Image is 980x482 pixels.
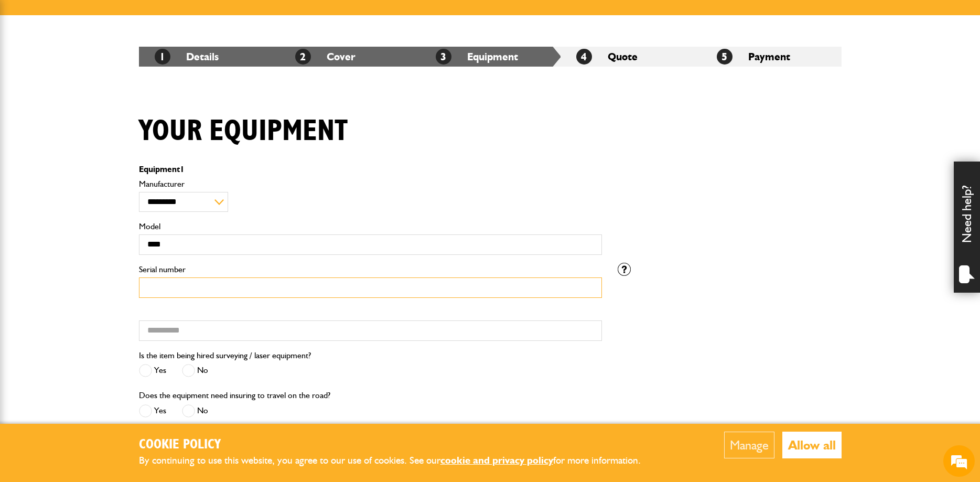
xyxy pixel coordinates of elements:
p: Equipment [139,165,602,174]
li: Quote [561,47,701,67]
a: 1Details [155,50,219,63]
li: Equipment [420,47,561,67]
li: Payment [701,47,842,67]
textarea: Type your message and hit 'Enter' [5,305,200,342]
button: Manage [724,432,774,458]
p: By continuing to use this website, you agree to our use of cookies. See our for more information. [139,453,658,469]
div: JCB Insurance [55,59,176,72]
label: Yes [139,364,166,377]
a: 2Cover [295,50,356,63]
label: Model [139,222,602,231]
span: 3 [436,49,451,65]
span: I have an error message [87,103,186,121]
span: 2 [295,49,311,65]
label: Does the equipment need insuring to travel on the road? [139,391,330,400]
label: No [182,364,208,377]
span: I do not know the serial number of the item I am trying to insure [14,230,186,259]
label: No [182,404,208,417]
label: Serial number [139,265,602,274]
h1: Your equipment [139,114,348,149]
a: cookie and privacy policy [440,454,553,466]
span: What do JCB's plant policies cover? [47,264,186,282]
span: I am looking to purchase insurance / I have a question about a quote I am doing [14,126,186,155]
div: Need help? [954,162,980,293]
span: 1 [155,49,170,65]
label: Manufacturer [139,180,602,188]
button: Allow all [782,432,842,458]
div: Minimize live chat window [172,5,197,30]
img: d_20077148190_operators_62643000001515001 [18,58,44,73]
span: I do not know the make/model of the item I am hiring [14,195,186,224]
label: Yes [139,404,166,417]
span: 1 [180,164,185,174]
h2: Cookie Policy [139,437,658,453]
span: I would like to discuss an existing policy (including short term hired in plant) [14,160,186,190]
span: 4 [576,49,592,65]
label: Is the item being hired surveying / laser equipment? [139,351,311,360]
span: 5 [717,49,733,65]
